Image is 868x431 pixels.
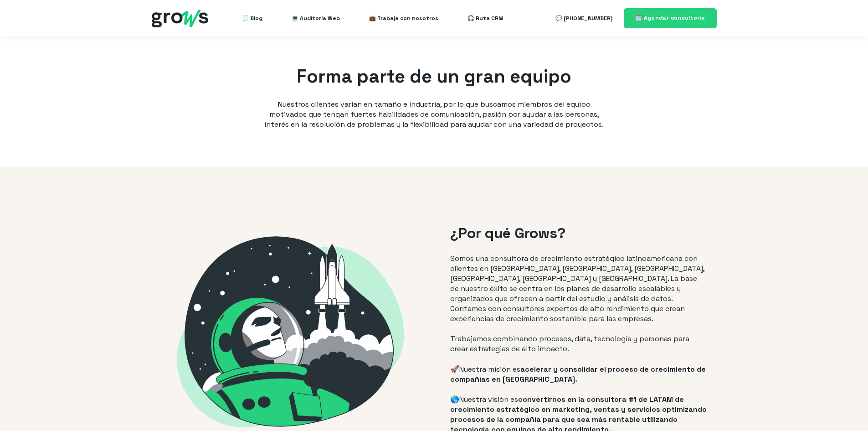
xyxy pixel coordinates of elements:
h1: Forma parte de un gran equipo [261,64,607,89]
span: 🗓️ Agendar consultoría [635,14,705,21]
p: Somos una consultora de crecimiento estratégico latinoamericana con clientes en [GEOGRAPHIC_DATA]... [450,254,707,324]
p: Trabajamos combinando procesos, data, tecnología y personas para crear estrategias de alto impacto. [450,334,707,354]
a: 💼 Trabaja con nosotros [369,9,438,27]
a: 💬 [PHONE_NUMBER] [555,9,612,27]
p: 🚀Nuestra misión es [450,364,707,384]
a: 🧾 Blog [242,9,262,27]
a: 🎧 Ruta CRM [467,9,503,27]
span: Nuestra visión es [459,395,518,404]
img: grows - hubspot [152,10,208,27]
a: 🗓️ Agendar consultoría [624,8,717,28]
p: Nuestros clientes varían en tamaño e industria, por lo que buscamos miembros del equipo motivados... [261,99,607,130]
a: 💻 Auditoría Web [292,9,340,27]
h2: ¿Por qué Grows? [450,223,707,244]
span: 🌎 [450,395,459,404]
span: acelerar y consolidar el proceso de crecimiento de compañías en [GEOGRAPHIC_DATA]. [450,364,706,384]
